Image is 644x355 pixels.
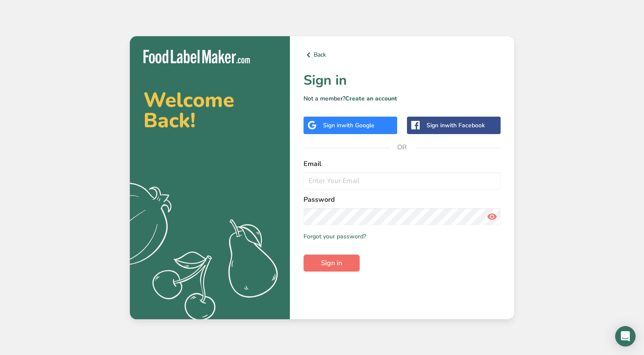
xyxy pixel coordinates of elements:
a: Back [303,50,501,60]
a: Forgot your password? [303,232,366,241]
a: Create an account [345,94,397,103]
img: Food Label Maker [143,50,250,64]
div: Sign in [323,121,375,130]
h1: Sign in [303,70,501,91]
label: Password [303,195,501,205]
span: with Google [341,121,375,129]
button: Sign in [303,255,360,272]
div: Open Intercom Messenger [615,326,635,346]
span: Sign in [321,258,342,268]
p: Not a member? [303,94,501,103]
span: OR [389,135,415,160]
span: with Facebook [445,121,485,129]
input: Enter Your Email [303,172,501,189]
div: Sign in [426,121,485,130]
label: Email [303,159,501,169]
h2: Welcome Back! [143,90,276,131]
